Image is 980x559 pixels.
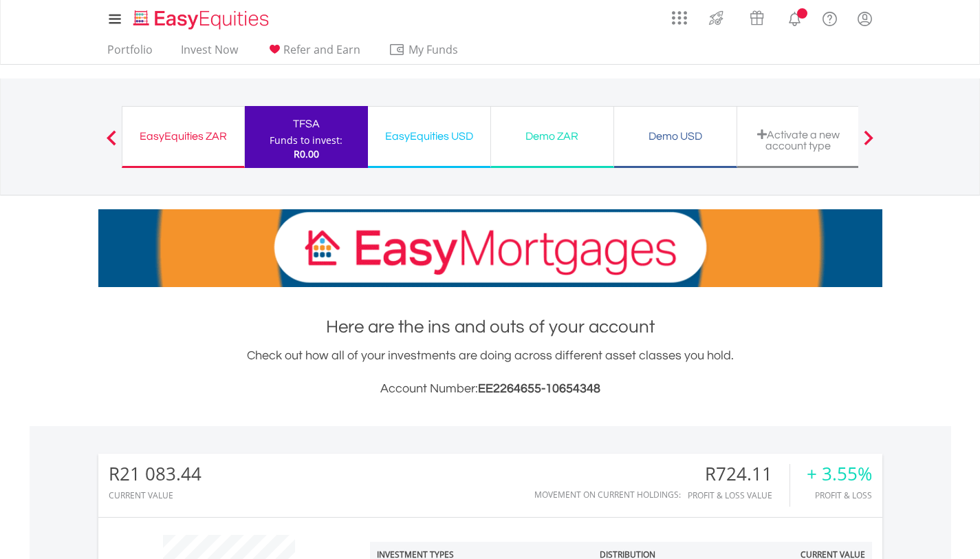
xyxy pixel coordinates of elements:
span: EE2264655-10654348 [478,382,600,395]
a: Invest Now [175,43,243,64]
div: TFSA [253,114,360,134]
div: Profit & Loss Value [688,491,790,500]
a: Refer and Earn [261,43,366,64]
span: My Funds [389,41,479,59]
div: EasyEquities USD [376,127,482,146]
div: Demo USD [622,127,728,146]
a: FAQ's and Support [812,3,847,31]
img: grid-menu-icon.svg [672,10,687,25]
a: AppsGrid [663,3,696,25]
div: Profit & Loss [807,491,872,500]
div: + 3.55% [807,464,872,484]
h3: Account Number: [98,379,882,399]
img: EasyEquities_Logo.png [131,8,274,31]
div: Demo ZAR [499,127,605,146]
div: Funds to invest: [270,134,342,147]
a: Portfolio [102,43,158,64]
img: thrive-v2.svg [705,7,728,29]
div: CURRENT VALUE [109,491,202,500]
div: R724.11 [688,464,790,484]
a: My Profile [847,3,882,34]
img: vouchers-v2.svg [745,7,768,29]
img: EasyMortage Promotion Banner [98,209,882,287]
span: R0.00 [294,147,319,160]
h1: Here are the ins and outs of your account [98,315,882,339]
div: Movement on Current Holdings: [534,490,681,499]
div: R21 083.44 [109,464,202,484]
div: EasyEquities ZAR [131,127,236,146]
span: Refer and Earn [283,42,360,57]
a: Home page [128,3,274,31]
div: Activate a new account type [745,129,851,151]
a: Vouchers [737,3,777,29]
div: Check out how all of your investments are doing across different asset classes you hold. [98,346,882,399]
a: Notifications [777,3,812,31]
